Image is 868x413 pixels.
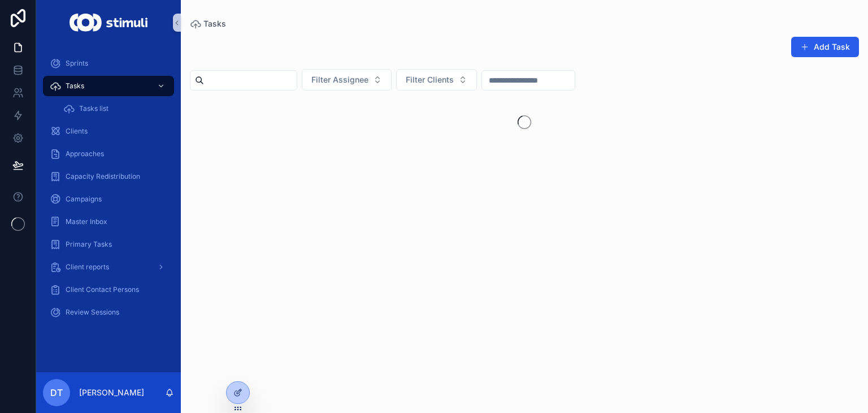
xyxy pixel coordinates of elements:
span: Campaigns [66,195,102,204]
a: Master Inbox [43,212,174,232]
span: Tasks [66,81,84,91]
span: DT [50,386,63,399]
img: App logo [70,14,147,32]
span: Filter Assignee [311,74,368,85]
span: Sprints [66,59,88,68]
a: Client Contact Persons [43,279,174,300]
span: Tasks [203,18,226,29]
span: Clients [66,127,88,136]
button: Add Task [791,37,859,57]
span: Approaches [66,149,104,158]
a: Capacity Redistribution [43,166,174,187]
a: Approaches [43,144,174,164]
a: Tasks list [57,98,174,119]
span: Capacity Redistribution [66,172,140,181]
a: Sprints [43,53,174,74]
span: Review Sessions [66,308,119,317]
button: Select Button [396,69,477,91]
span: Client Contact Persons [66,285,139,294]
span: Client reports [66,263,109,272]
span: Master Inbox [66,217,107,226]
span: Primary Tasks [66,240,112,249]
p: [PERSON_NAME] [79,387,144,398]
a: Clients [43,121,174,141]
a: Campaigns [43,189,174,209]
a: Tasks [43,76,174,96]
span: Filter Clients [406,74,454,85]
a: Primary Tasks [43,234,174,255]
div: scrollable content [36,45,181,337]
a: Tasks [190,18,226,29]
span: Tasks list [79,104,108,113]
a: Review Sessions [43,302,174,322]
button: Select Button [302,69,392,91]
a: Client reports [43,257,174,277]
